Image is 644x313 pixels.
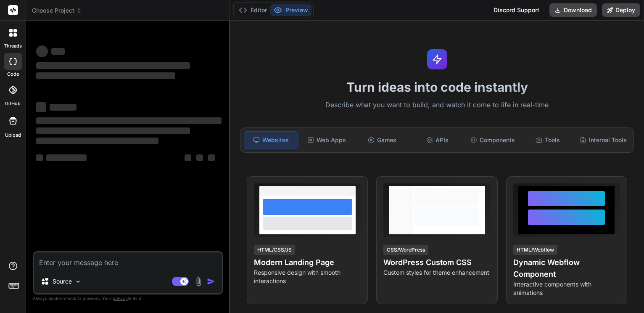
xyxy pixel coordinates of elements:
h4: Dynamic Webflow Component [513,257,620,280]
button: Preview [270,4,311,16]
label: Upload [5,132,21,139]
label: threads [4,42,22,50]
span: ‌ [196,154,203,161]
label: code [7,71,19,78]
span: privacy [113,296,128,301]
span: ‌ [50,104,77,111]
p: Interactive components with animations [513,280,620,297]
img: Pick Models [74,278,82,285]
span: ‌ [36,102,46,112]
div: Web Apps [300,131,354,149]
div: Discord Support [488,3,544,17]
div: APIs [411,131,464,149]
span: ‌ [208,154,215,161]
p: Describe what you want to build, and watch it come to life in real-time [235,100,639,111]
span: ‌ [36,62,190,69]
div: Internal Tools [576,131,630,149]
span: ‌ [51,48,65,55]
img: attachment [194,277,203,286]
button: Editor [235,4,270,16]
span: ‌ [46,154,87,161]
span: ‌ [36,127,190,134]
div: Components [466,131,519,149]
h1: Turn ideas into code instantly [235,80,639,95]
span: ‌ [36,72,175,79]
button: Deploy [602,3,640,17]
span: ‌ [36,154,43,161]
label: GitHub [5,100,21,107]
p: Source [53,277,72,286]
div: CSS/WordPress [383,245,428,255]
p: Custom styles for theme enhancement [383,268,490,277]
h4: WordPress Custom CSS [383,257,490,268]
span: ‌ [36,45,48,57]
span: ‌ [36,138,158,144]
span: Choose Project [32,6,82,15]
div: Games [355,131,409,149]
p: Always double-check its answers. Your in Bind [33,294,223,302]
img: icon [207,277,215,286]
div: HTML/Webflow [513,245,557,255]
h4: Modern Landing Page [254,257,361,268]
span: ‌ [185,154,191,161]
div: Tools [521,131,575,149]
button: Download [549,3,597,17]
p: Responsive design with smooth interactions [254,268,361,285]
div: HTML/CSS/JS [254,245,295,255]
span: ‌ [36,117,222,124]
div: Websites [244,131,298,149]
